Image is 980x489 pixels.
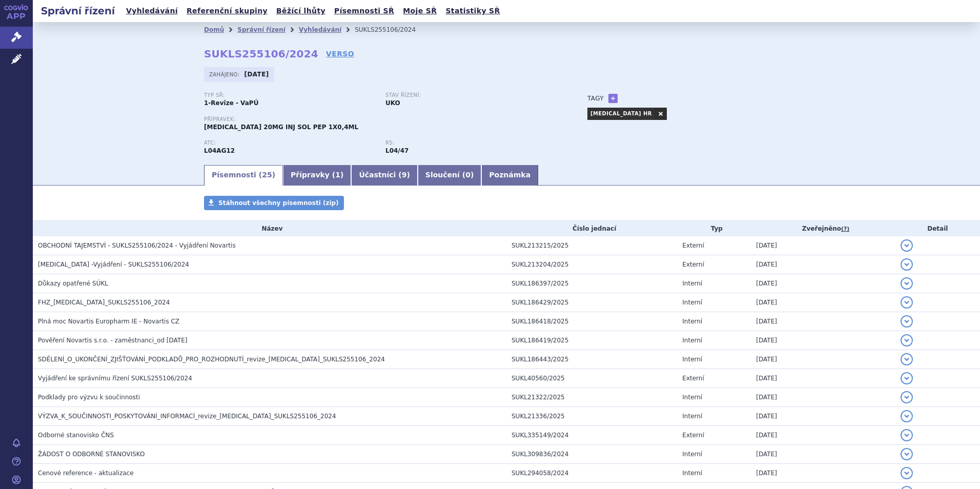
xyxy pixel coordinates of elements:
span: Zahájeno: [209,70,241,78]
strong: SUKLS255106/2024 [204,48,318,60]
a: Účastníci (9) [351,165,417,186]
li: SUKLS255106/2024 [355,22,429,37]
span: Interní [682,451,702,458]
span: Externí [682,375,704,382]
a: Vyhledávání [123,4,181,18]
span: Interní [682,394,702,401]
button: detail [901,410,913,422]
span: Pověření Novartis s.r.o. - zaměstnanci_od 12.03.2025 [38,337,187,344]
button: detail [901,448,913,460]
a: Písemnosti SŘ [331,4,397,18]
span: [MEDICAL_DATA] 20MG INJ SOL PEP 1X0,4ML [204,124,358,131]
td: SUKL186429/2025 [506,293,677,312]
td: SUKL21322/2025 [506,388,677,407]
p: ATC: [204,140,375,146]
a: Referenční skupiny [183,4,271,18]
td: [DATE] [751,350,895,369]
td: SUKL21336/2025 [506,407,677,426]
span: Interní [682,280,702,287]
button: detail [901,315,913,328]
td: SUKL40560/2025 [506,369,677,388]
td: [DATE] [751,464,895,483]
td: SUKL213215/2025 [506,236,677,255]
strong: UKO [385,99,400,107]
td: [DATE] [751,445,895,464]
strong: OFATUMUMAB [204,147,235,154]
a: + [608,94,618,103]
span: 0 [465,171,471,179]
span: Interní [682,337,702,344]
button: detail [901,277,913,290]
span: Interní [682,318,702,325]
td: [DATE] [751,236,895,255]
th: Zveřejněno [751,221,895,236]
span: Plná moc Novartis Europharm IE - Novartis CZ [38,318,179,325]
a: [MEDICAL_DATA] HR [587,108,655,120]
a: Statistiky SŘ [442,4,503,18]
td: [DATE] [751,407,895,426]
a: Sloučení (0) [418,165,481,186]
a: Správní řízení [237,26,285,33]
span: FHZ_ofatumumab_SUKLS255106_2024 [38,299,170,306]
span: Důkazy opatřené SÚKL [38,280,108,287]
th: Číslo jednací [506,221,677,236]
strong: 1-Revize - VaPÚ [204,99,258,107]
span: Interní [682,299,702,306]
td: [DATE] [751,293,895,312]
td: SUKL186418/2025 [506,312,677,331]
strong: [DATE] [244,71,269,78]
td: [DATE] [751,274,895,293]
span: Ofatumumab -Vyjádření - SUKLS255106/2024 [38,261,189,268]
a: Stáhnout všechny písemnosti (zip) [204,196,344,210]
button: detail [901,353,913,365]
a: Domů [204,26,224,33]
span: Stáhnout všechny písemnosti (zip) [218,199,339,207]
a: Poznámka [481,165,538,186]
th: Detail [895,221,980,236]
span: Vyjádření ke správnímu řízení SUKLS255106/2024 [38,375,192,382]
a: Přípravky (1) [283,165,351,186]
td: [DATE] [751,255,895,274]
span: SDĚLENÍ_O_UKONČENÍ_ZJIŠŤOVÁNÍ_PODKLADŮ_PRO_ROZHODNUTÍ_revize_ofatumumab_SUKLS255106_2024 [38,356,385,363]
abbr: (?) [841,226,849,233]
a: Běžící lhůty [273,4,329,18]
span: Interní [682,470,702,477]
span: Interní [682,413,702,420]
span: Externí [682,242,704,249]
h3: Tagy [587,92,604,105]
a: Vyhledávání [299,26,341,33]
button: detail [901,258,913,271]
p: Typ SŘ: [204,92,375,98]
button: detail [901,429,913,441]
span: 25 [262,171,272,179]
p: Přípravek: [204,116,567,123]
span: Externí [682,432,704,439]
button: detail [901,372,913,384]
h2: Správní řízení [33,4,123,18]
a: Moje SŘ [400,4,440,18]
span: Cenové reference - aktualizace [38,470,134,477]
td: [DATE] [751,312,895,331]
span: 9 [402,171,407,179]
td: [DATE] [751,426,895,445]
td: SUKL213204/2025 [506,255,677,274]
td: SUKL186419/2025 [506,331,677,350]
a: Písemnosti (25) [204,165,283,186]
p: Stav řízení: [385,92,557,98]
span: ŽÁDOST O ODBORNÉ STANOVISKO [38,451,145,458]
td: SUKL294058/2024 [506,464,677,483]
p: RS: [385,140,557,146]
td: SUKL186397/2025 [506,274,677,293]
button: detail [901,467,913,479]
strong: léčivé přípravky s obsahem léčivé látky ofatumumab (ATC L04AA52) [385,147,409,154]
button: detail [901,239,913,252]
span: OBCHODNÍ TAJEMSTVÍ - SUKLS255106/2024 - Vyjádření Novartis [38,242,236,249]
td: SUKL186443/2025 [506,350,677,369]
td: [DATE] [751,388,895,407]
a: VERSO [326,49,354,59]
span: Odborné stanovisko ČNS [38,432,114,439]
button: detail [901,391,913,403]
span: Interní [682,356,702,363]
th: Typ [677,221,751,236]
td: SUKL335149/2024 [506,426,677,445]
